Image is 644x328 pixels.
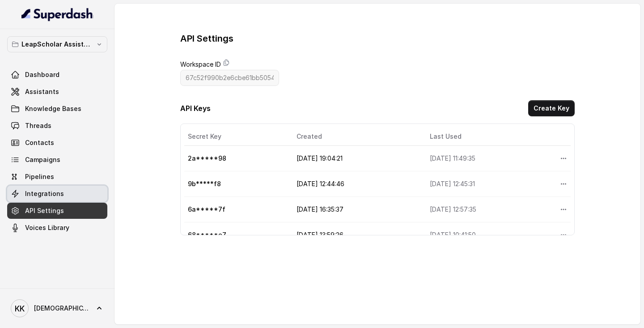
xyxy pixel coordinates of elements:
[7,220,107,236] a: Voices Library
[25,104,81,113] span: Knowledge Bases
[180,103,211,114] h3: API Keys
[289,128,422,146] th: Created
[25,121,51,130] span: Threads
[7,118,107,134] a: Threads
[423,128,553,146] th: Last Used
[180,59,221,70] label: Workspace ID
[7,203,107,219] a: API Settings
[555,227,572,243] button: More options
[34,304,89,313] span: [DEMOGRAPHIC_DATA]
[7,186,107,202] a: Integrations
[25,87,59,96] span: Assistants
[25,189,64,198] span: Integrations
[423,197,553,222] td: [DATE] 12:57:35
[7,67,107,83] a: Dashboard
[289,197,422,222] td: [DATE] 16:35:37
[555,176,572,192] button: More options
[555,201,572,217] button: More options
[7,169,107,185] a: Pipelines
[25,223,69,232] span: Voices Library
[7,135,107,151] a: Contacts
[289,222,422,248] td: [DATE] 13:59:26
[21,7,93,21] img: light.svg
[7,36,107,52] button: LeapScholar Assistant
[423,146,553,171] td: [DATE] 11:49:35
[21,39,93,50] p: LeapScholar Assistant
[423,171,553,197] td: [DATE] 12:45:31
[25,206,64,215] span: API Settings
[7,296,107,321] a: [DEMOGRAPHIC_DATA]
[25,172,54,181] span: Pipelines
[289,171,422,197] td: [DATE] 12:44:46
[7,152,107,168] a: Campaigns
[423,222,553,248] td: [DATE] 10:41:50
[528,100,575,116] button: Create Key
[555,150,572,166] button: More options
[25,70,59,79] span: Dashboard
[15,304,25,313] text: KK
[184,128,289,146] th: Secret Key
[25,155,60,164] span: Campaigns
[289,146,422,171] td: [DATE] 19:04:21
[25,138,54,147] span: Contacts
[180,32,233,45] h3: API Settings
[7,101,107,117] a: Knowledge Bases
[7,84,107,100] a: Assistants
